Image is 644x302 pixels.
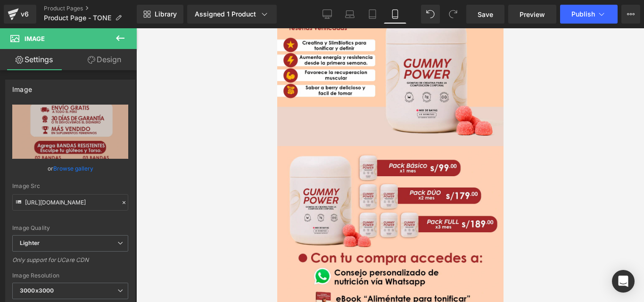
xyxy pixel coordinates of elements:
a: Preview [508,5,556,24]
div: Assigned 1 Product [195,9,269,19]
a: Design [70,49,139,70]
a: Laptop [339,5,361,24]
span: Library [155,10,177,18]
div: Image Quality [12,225,128,231]
button: More [621,5,640,24]
span: Publish [571,10,595,18]
div: Open Intercom Messenger [612,270,635,293]
span: Product Page - TONE [44,14,111,22]
a: Product Pages [44,5,137,12]
button: Redo [444,5,462,24]
button: Undo [421,5,440,24]
span: Save [478,9,493,19]
a: New Library [137,5,183,24]
b: Lighter [20,239,40,246]
span: Preview [520,9,545,19]
div: Image Resolution [12,272,128,279]
b: 3000x3000 [20,287,54,294]
a: v6 [4,5,36,24]
div: Image Src [12,183,128,189]
div: Image [12,80,32,93]
a: Mobile [384,5,406,24]
span: Image [25,35,45,42]
div: v6 [19,8,31,20]
a: Desktop [316,5,339,24]
div: or [12,163,128,173]
a: Browse gallery [53,160,93,177]
button: Publish [560,5,618,24]
a: Tablet [361,5,384,24]
input: Link [12,194,128,211]
div: Only support for UCare CDN [12,256,128,270]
